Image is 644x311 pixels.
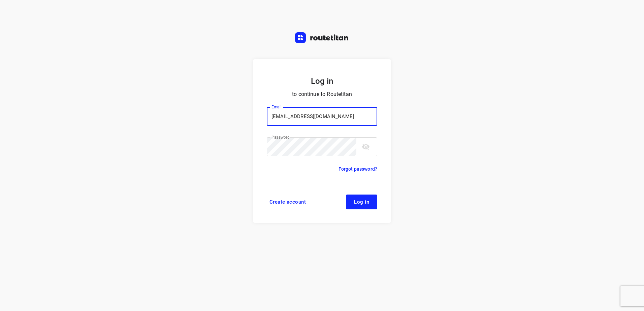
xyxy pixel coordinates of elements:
[354,199,369,205] span: Log in
[346,195,377,209] button: Log in
[267,195,309,209] a: Create account
[339,165,377,173] a: Forgot password?
[295,32,349,45] a: Routetitan
[267,75,377,87] h5: Log in
[267,90,377,99] p: to continue to Routetitan
[359,140,373,153] button: toggle password visibility
[269,199,306,205] span: Create account
[295,32,349,43] img: Routetitan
